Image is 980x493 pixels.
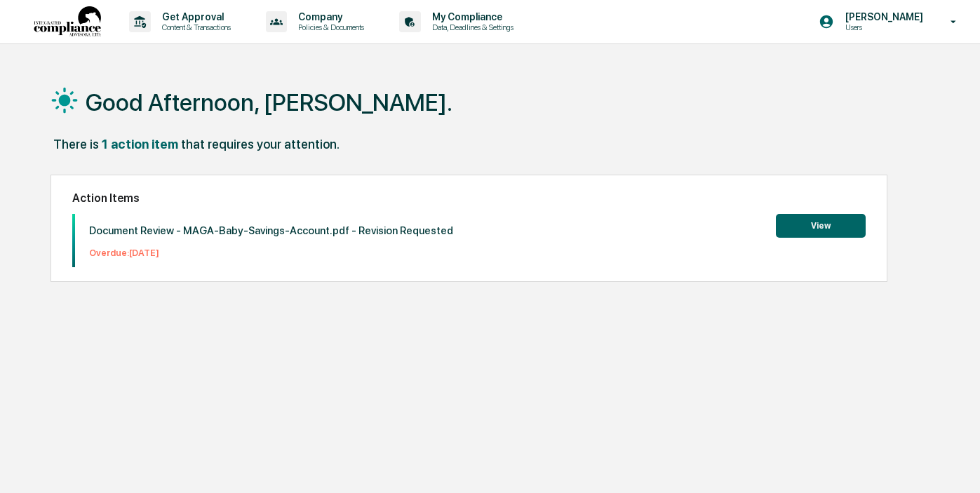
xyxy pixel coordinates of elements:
[287,11,371,22] p: Company
[86,88,452,116] h1: Good Afternoon, [PERSON_NAME].
[89,224,453,237] p: Document Review - MAGA-Baby-Savings-Account.pdf - Revision Requested
[776,214,866,238] button: View
[89,248,453,258] p: Overdue: [DATE]
[151,11,238,22] p: Get Approval
[834,11,930,22] p: [PERSON_NAME]
[421,11,521,22] p: My Compliance
[34,6,101,38] img: logo
[287,22,371,32] p: Policies & Documents
[151,22,238,32] p: Content & Transactions
[53,137,99,151] div: There is
[834,22,930,32] p: Users
[181,137,340,151] div: that requires your attention.
[102,137,178,151] div: 1 action item
[421,22,521,32] p: Data, Deadlines & Settings
[776,218,866,231] a: View
[72,191,866,205] h2: Action Items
